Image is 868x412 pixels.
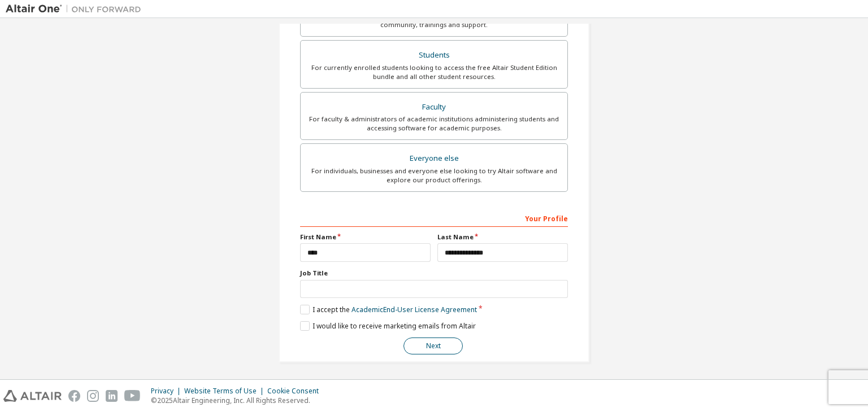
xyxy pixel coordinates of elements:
[300,269,568,278] label: Job Title
[124,390,141,402] img: youtube.svg
[106,390,118,402] img: linkedin.svg
[300,305,477,314] label: I accept the
[307,47,561,63] div: Students
[68,390,80,402] img: facebook.svg
[307,63,561,81] div: For currently enrolled students looking to access the free Altair Student Edition bundle and all ...
[184,387,267,396] div: Website Terms of Use
[307,115,561,133] div: For faculty & administrators of academic institutions administering students and accessing softwa...
[6,3,147,15] img: Altair One
[351,305,477,314] a: Academic End-User License Agreement
[300,321,476,331] label: I would like to receive marketing emails from Altair
[307,166,561,185] div: For individuals, businesses and everyone else looking to try Altair software and explore our prod...
[151,396,325,405] p: © 2025 Altair Engineering, Inc. All Rights Reserved.
[3,390,62,402] img: altair_logo.svg
[307,151,561,166] div: Everyone else
[300,209,568,227] div: Your Profile
[267,387,325,396] div: Cookie Consent
[307,99,561,115] div: Faculty
[437,233,568,242] label: Last Name
[151,387,184,396] div: Privacy
[87,390,99,402] img: instagram.svg
[403,338,463,354] button: Next
[300,233,431,242] label: First Name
